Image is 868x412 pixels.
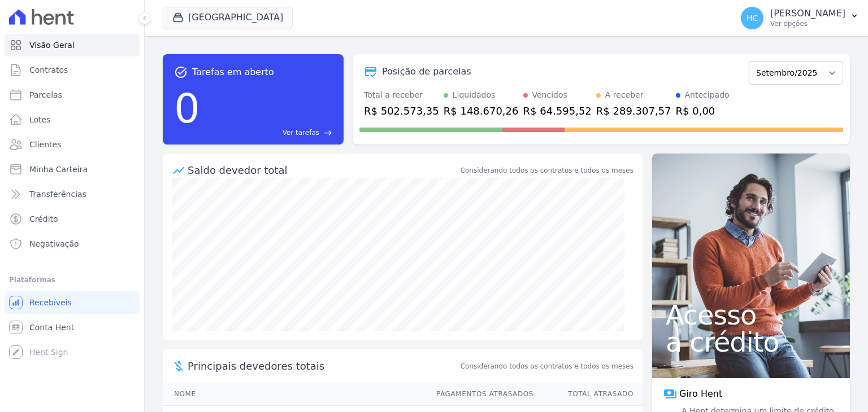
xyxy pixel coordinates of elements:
button: HC [PERSON_NAME] Ver opções [732,2,868,34]
span: Recebíveis [29,297,72,308]
button: [GEOGRAPHIC_DATA] [163,7,293,28]
div: R$ 289.307,57 [596,103,671,119]
span: Minha Carteira [29,164,88,175]
span: HC [747,14,758,22]
div: R$ 148.670,26 [444,103,519,119]
span: Principais devedores totais [188,358,458,374]
span: Conta Hent [29,322,74,333]
div: Total a receber [364,89,439,101]
span: east [324,129,332,137]
div: Liquidados [453,89,496,101]
p: Ver opções [770,19,845,28]
span: Considerando todos os contratos e todos os meses [461,361,633,371]
a: Transferências [5,183,140,205]
p: [PERSON_NAME] [770,8,845,19]
span: Acesso [666,301,836,328]
a: Negativação [5,233,140,255]
span: Negativação [29,238,79,249]
span: Giro Hent [679,387,722,401]
a: Lotes [5,108,140,131]
a: Visão Geral [5,34,140,56]
div: Considerando todos os contratos e todos os meses [461,165,633,176]
div: Antecipado [685,89,730,101]
div: A receber [605,89,644,101]
span: Tarefas em aberto [192,65,274,79]
a: Clientes [5,133,140,156]
div: Saldo devedor total [188,163,458,178]
a: Ver tarefas east [205,128,332,138]
a: Crédito [5,208,140,230]
span: Transferências [29,189,86,200]
div: R$ 64.595,52 [523,103,592,119]
span: Clientes [29,139,61,150]
th: Pagamentos Atrasados [426,383,534,406]
span: Crédito [29,213,58,225]
span: Visão Geral [29,40,75,51]
div: Posição de parcelas [382,65,471,78]
span: task_alt [174,65,188,79]
a: Contratos [5,59,140,81]
div: Vencidos [532,89,567,101]
a: Conta Hent [5,316,140,339]
div: 0 [174,79,200,138]
span: Lotes [29,114,51,125]
span: Parcelas [29,89,62,100]
div: R$ 0,00 [676,103,730,119]
th: Nome [163,383,426,406]
a: Minha Carteira [5,158,140,181]
a: Parcelas [5,84,140,106]
div: R$ 502.573,35 [364,103,439,119]
span: Ver tarefas [283,128,319,138]
a: Recebíveis [5,291,140,314]
span: a crédito [666,328,836,356]
span: Contratos [29,64,68,76]
th: Total Atrasado [534,383,643,406]
div: Plataformas [9,273,135,287]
